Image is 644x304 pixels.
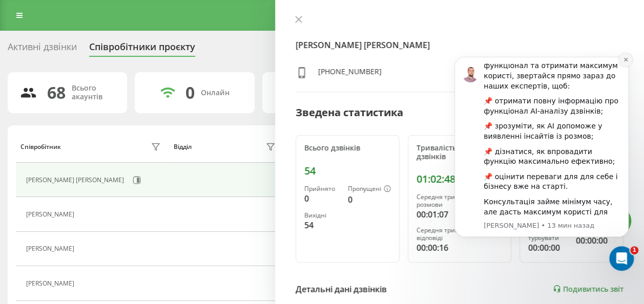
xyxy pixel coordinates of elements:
[417,208,503,221] div: 00:01:07
[417,144,503,161] div: Тривалість усіх дзвінків
[304,165,391,177] div: 54
[201,89,230,97] div: Онлайн
[348,193,391,206] div: 0
[417,242,503,254] div: 00:00:16
[304,144,391,153] div: Всього дзвінків
[47,83,66,102] div: 68
[348,185,391,193] div: Пропущені
[630,246,638,254] span: 1
[296,283,387,295] div: Детальні дані дзвінків
[26,245,77,252] div: [PERSON_NAME]
[26,177,127,184] div: [PERSON_NAME] [PERSON_NAME]
[174,143,192,150] div: Відділ
[89,41,195,57] div: Співробітники проєкту
[8,41,77,57] div: Активні дзвінки
[20,143,61,150] div: Співробітник
[304,212,340,219] div: Вихідні
[417,173,503,185] div: 01:02:48
[417,193,503,208] div: Середня тривалість розмови
[296,105,403,120] div: Зведена статистика
[304,192,340,205] div: 0
[439,41,644,276] iframe: Intercom notifications сообщение
[609,246,634,271] iframe: Intercom live chat
[553,285,624,293] a: Подивитись звіт
[296,39,624,51] h4: [PERSON_NAME] [PERSON_NAME]
[185,83,195,102] div: 0
[26,280,77,287] div: [PERSON_NAME]
[72,84,115,101] div: Всього акаунтів
[26,211,77,218] div: [PERSON_NAME]
[318,67,382,81] div: [PHONE_NUMBER]
[417,227,503,242] div: Середня тривалість відповіді
[304,219,340,231] div: 54
[304,185,340,192] div: Прийнято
